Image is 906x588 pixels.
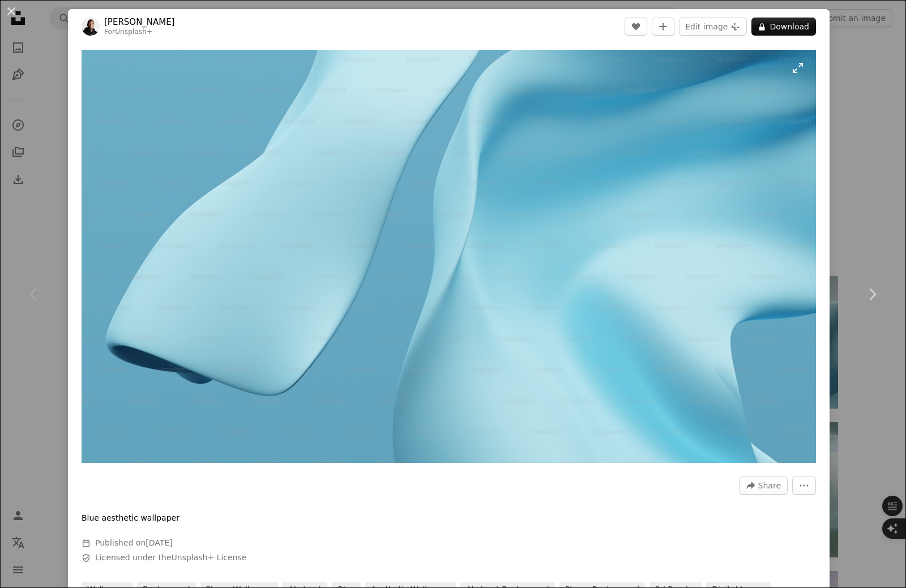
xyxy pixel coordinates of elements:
img: Go to Philip Oroni's profile [82,18,100,36]
button: Like [625,18,647,36]
div: For [104,28,175,37]
a: [PERSON_NAME] [104,16,175,28]
button: Add to Collection [652,18,674,36]
button: Share this image [739,477,788,495]
button: Edit image [679,18,747,36]
img: a close up of a white object with a blue background [82,50,816,463]
p: Blue aesthetic wallpaper [82,513,180,524]
span: Share [758,477,781,494]
time: January 12, 2023 at 8:57:41 PM GMT+5:30 [146,538,172,547]
a: Next [838,240,906,349]
button: More Actions [792,477,816,495]
a: Unsplash+ [115,28,152,36]
a: Unsplash+ License [172,553,247,562]
button: Zoom in on this image [82,50,816,463]
button: Download [751,18,816,36]
span: Published on [95,538,173,547]
span: Licensed under the [95,552,246,564]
